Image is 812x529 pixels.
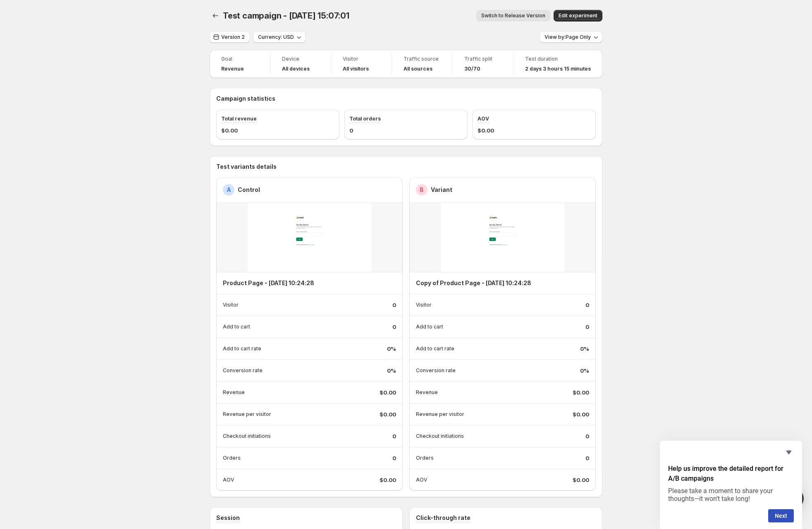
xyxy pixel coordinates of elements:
a: Traffic sourceAll sources [404,55,441,73]
p: Add to cart [416,324,443,330]
p: Please take a moment to share your thoughts—it won’t take long! [668,487,794,503]
a: Test duration2 days 3 hours 15 minutes [525,55,591,73]
p: 0% [387,366,396,375]
h2: B [420,186,424,194]
p: 0 [585,301,589,309]
span: Traffic split [464,56,502,62]
p: 0 [392,301,396,309]
span: Traffic source [404,56,441,62]
p: $0.00 [573,410,589,418]
p: 0 [392,323,396,331]
div: Help us improve the detailed report for A/B campaigns [668,447,794,522]
img: -products-antique-drawersviewgp-template-538963824934388522_thumbnail.jpg [216,203,403,272]
p: Revenue [223,389,245,396]
a: Traffic split30/70 [464,55,502,73]
a: VisitorAll visitors [343,55,380,73]
p: Add to cart rate [223,345,261,352]
span: 2 days 3 hours 15 minutes [525,66,591,72]
span: 30/70 [464,66,480,72]
h3: Click-through rate [416,514,470,522]
p: $0.00 [573,388,589,397]
p: Add to cart rate [416,345,454,352]
p: Revenue [416,389,438,396]
span: Total orders [349,116,381,122]
p: 0 [392,454,396,462]
h3: Test variants details [216,163,596,171]
p: AOV [416,477,427,483]
span: Total revenue [221,116,257,122]
img: -products-bedside-tableviewgp-template-555662624310690738_thumbnail.jpg [409,203,596,272]
p: 0% [580,366,589,375]
a: DeviceAll devices [282,55,319,73]
span: Test duration [525,56,591,62]
h2: Help us improve the detailed report for A/B campaigns [668,464,794,484]
h4: Product Page - [DATE] 10:24:28 [223,279,314,287]
span: Test campaign - [DATE] 15:07:01 [223,11,349,21]
button: Version 2 [210,31,250,43]
span: $0.00 [221,126,238,135]
button: Switch to Release Version [476,10,550,21]
p: 0 [392,432,396,440]
p: Revenue per visitor [223,411,271,418]
button: Edit experiment [554,10,602,21]
p: 0% [580,345,589,353]
p: 0 [585,454,589,462]
p: 0 [585,432,589,440]
span: Version 2 [221,34,245,40]
span: $0.00 [478,126,494,135]
p: $0.00 [573,476,589,484]
h4: All sources [404,66,432,72]
h3: Session [216,514,240,522]
p: AOV [223,477,234,483]
p: Conversion rate [416,367,456,374]
h4: All devices [282,66,310,72]
h2: Variant [431,186,452,194]
span: View by: Page Only [545,34,591,40]
h3: Campaign statistics [216,94,275,103]
p: Orders [416,455,434,461]
p: Add to cart [223,324,250,330]
span: Switch to Release Version [481,12,545,19]
p: $0.00 [380,476,396,484]
span: Visitor [343,56,380,62]
a: GoalRevenue [221,55,258,73]
span: Revenue [221,66,244,72]
p: Visitor [416,302,432,308]
span: AOV [478,116,489,122]
p: 0 [585,323,589,331]
h4: All visitors [343,66,369,72]
p: Visitor [223,302,239,308]
h2: Control [238,186,260,194]
button: Next question [768,509,794,522]
span: Currency: USD [258,34,294,40]
p: $0.00 [380,410,396,418]
p: Conversion rate [223,367,263,374]
h4: Copy of Product Page - [DATE] 10:24:28 [416,279,531,287]
p: 0% [387,345,396,353]
span: Goal [221,56,258,62]
p: Revenue per visitor [416,411,464,418]
span: Edit experiment [559,12,597,19]
h2: A [227,186,231,194]
span: 0 [349,126,353,135]
p: $0.00 [380,388,396,397]
button: Back [210,10,221,21]
button: Currency: USD [253,31,306,43]
p: Orders [223,455,241,461]
span: Device [282,56,319,62]
button: View by:Page Only [540,31,602,43]
p: Checkout initiations [223,433,271,439]
button: Hide survey [784,447,794,457]
p: Checkout initiations [416,433,464,439]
